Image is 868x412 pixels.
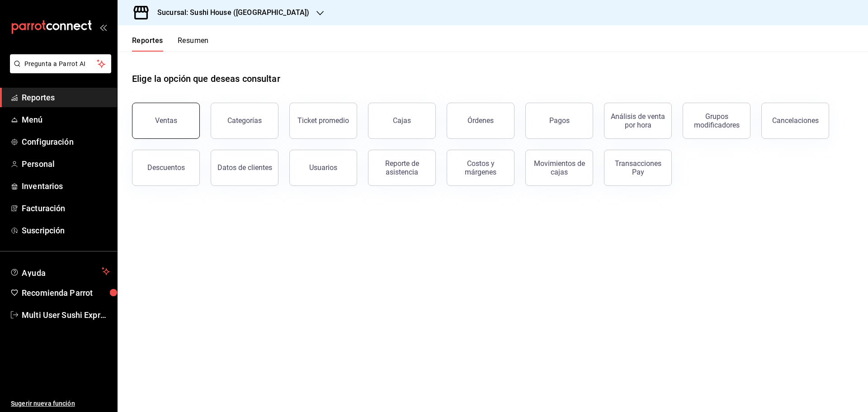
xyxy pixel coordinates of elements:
span: Reportes [22,91,110,104]
span: Suscripción [22,224,110,237]
div: Datos de clientes [217,163,272,172]
div: Reporte de asistencia [374,159,430,176]
button: Reporte de asistencia [368,150,436,186]
span: Sugerir nueva función [11,399,110,408]
div: Pagos [549,116,570,125]
button: Pagos [525,103,593,139]
button: Datos de clientes [211,150,278,186]
button: Usuarios [289,150,357,186]
button: Movimientos de cajas [525,150,593,186]
button: Ticket promedio [289,103,357,139]
span: Menú [22,114,110,126]
span: Facturación [22,202,110,214]
span: Inventarios [22,180,110,192]
div: Ticket promedio [297,116,349,125]
button: Pregunta a Parrot AI [10,54,111,73]
span: Pregunta a Parrot AI [24,59,97,69]
a: Cajas [368,103,436,139]
button: Costos y márgenes [447,150,514,186]
button: Reportes [132,36,163,52]
button: Descuentos [132,150,200,186]
div: Costos y márgenes [453,159,509,176]
div: Descuentos [147,163,185,172]
button: Cancelaciones [761,103,829,139]
div: navigation tabs [132,36,209,52]
div: Grupos modificadores [689,112,745,129]
button: Órdenes [447,103,514,139]
button: Transacciones Pay [604,150,672,186]
div: Ventas [155,116,177,125]
span: Ayuda [22,266,98,277]
button: Categorías [211,103,278,139]
button: Análisis de venta por hora [604,103,672,139]
div: Cancelaciones [772,116,819,125]
div: Cajas [393,115,411,126]
span: Personal [22,158,110,170]
button: Ventas [132,103,200,139]
div: Movimientos de cajas [531,159,587,176]
div: Órdenes [467,116,494,125]
a: Pregunta a Parrot AI [6,66,111,75]
h1: Elige la opción que deseas consultar [132,72,280,85]
h3: Sucursal: Sushi House ([GEOGRAPHIC_DATA]) [150,7,309,18]
div: Categorías [227,116,262,125]
span: Recomienda Parrot [22,287,110,299]
div: Análisis de venta por hora [610,112,666,129]
div: Transacciones Pay [610,159,666,176]
button: Resumen [178,36,209,52]
button: open_drawer_menu [99,24,107,31]
span: Multi User Sushi Express [22,309,110,321]
div: Usuarios [309,163,337,172]
button: Grupos modificadores [683,103,750,139]
span: Configuración [22,136,110,148]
